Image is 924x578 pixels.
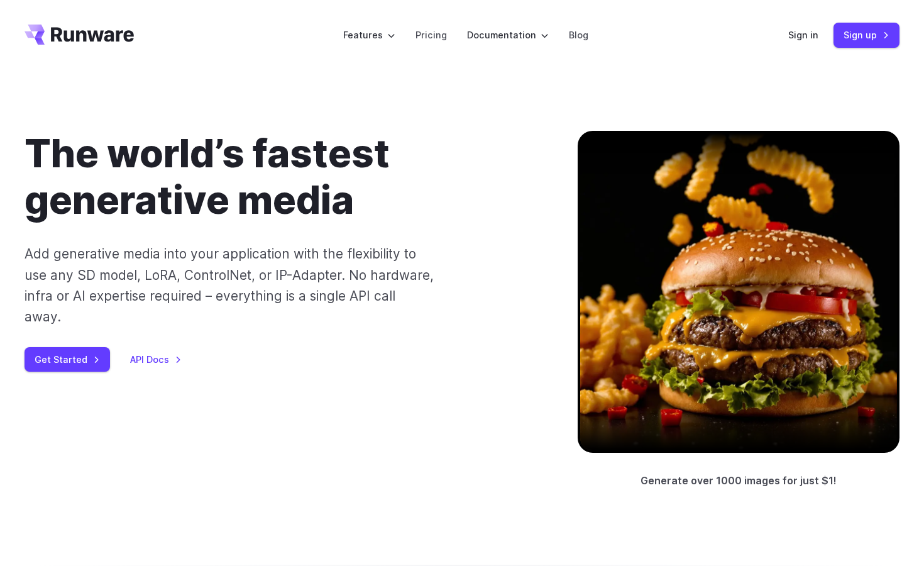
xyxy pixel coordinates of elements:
a: Sign in [788,28,818,42]
a: Get Started [25,347,110,372]
p: Generate over 1000 images for just $1! [641,473,837,489]
a: Sign up [833,23,899,47]
p: Add generative media into your application with the flexibility to use any SD model, LoRA, Contro... [25,243,435,327]
a: API Docs [130,352,182,367]
label: Documentation [467,28,549,42]
a: Pricing [415,28,447,42]
a: Go to / [25,25,134,45]
h1: The world’s fastest generative media [25,131,537,223]
a: Blog [569,28,588,42]
label: Features [343,28,395,42]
